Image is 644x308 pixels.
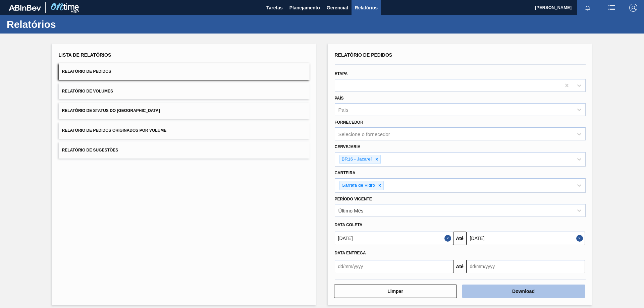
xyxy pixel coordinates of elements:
[335,96,344,101] label: País
[608,4,616,12] img: userActions
[62,89,113,94] span: Relatório de Volumes
[9,5,41,11] img: TNhmsLtSVTkK8tSr43FrP2fwEKptu5GPRR3wAAAABJRU5ErkJggg==
[335,144,361,149] label: Cervejaria
[62,69,111,74] span: Relatório de Pedidos
[62,128,167,133] span: Relatório de Pedidos Originados por Volume
[59,52,111,58] span: Lista de Relatórios
[338,107,348,113] div: País
[327,4,348,12] span: Gerencial
[338,131,390,137] div: Selecione o fornecedor
[335,197,372,201] label: Período Vigente
[577,3,598,12] button: Notificações
[59,103,310,119] button: Relatório de Status do [GEOGRAPHIC_DATA]
[59,63,310,80] button: Relatório de Pedidos
[62,148,118,152] span: Relatório de Sugestões
[335,260,453,273] input: dd/mm/yyyy
[59,142,310,159] button: Relatório de Sugestões
[340,181,376,190] div: Garrafa de Vidro
[289,4,320,12] span: Planejamento
[7,20,126,28] h1: Relatórios
[467,232,585,245] input: dd/mm/yyyy
[266,4,283,12] span: Tarefas
[444,232,453,245] button: Close
[453,260,467,273] button: Até
[59,83,310,100] button: Relatório de Volumes
[335,251,366,255] span: Data Entrega
[335,71,348,76] label: Etapa
[467,260,585,273] input: dd/mm/yyyy
[340,155,373,164] div: BR16 - Jacareí
[335,120,363,125] label: Fornecedor
[338,208,364,213] div: Último Mês
[335,171,356,175] label: Carteira
[62,108,160,113] span: Relatório de Status do [GEOGRAPHIC_DATA]
[576,232,585,245] button: Close
[335,52,392,58] span: Relatório de Pedidos
[59,122,310,139] button: Relatório de Pedidos Originados por Volume
[629,4,637,12] img: Logout
[453,232,467,245] button: Até
[355,4,378,12] span: Relatórios
[335,232,453,245] input: dd/mm/yyyy
[334,285,457,298] button: Limpar
[462,285,585,298] button: Download
[335,223,363,227] span: Data coleta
